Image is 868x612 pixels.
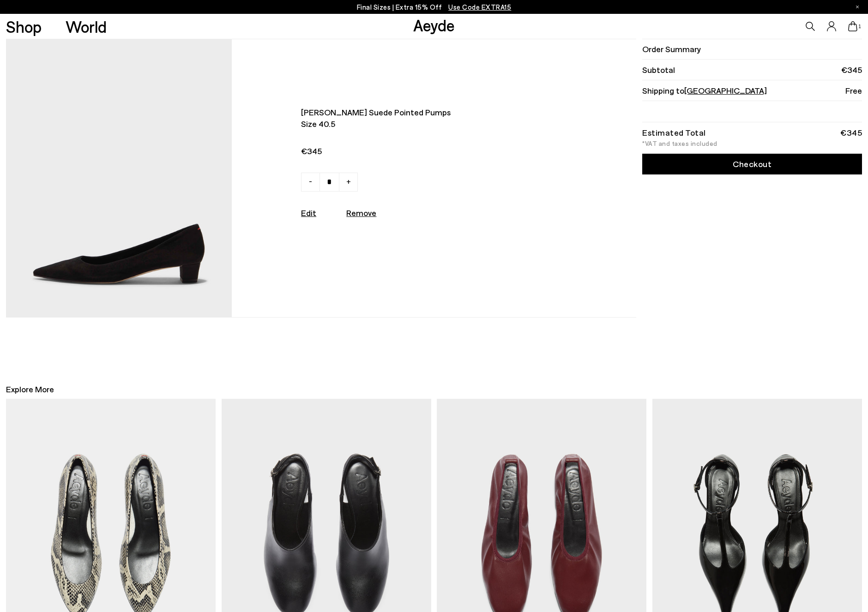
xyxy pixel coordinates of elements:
img: AEYDE-JUDI-KID-SUEDE-LEATHER-BLACK-1_9b76853e-0613-4820-8cd2-8b879f5f24eb_580x.jpg [6,39,232,317]
a: World [66,18,107,35]
a: + [339,173,358,192]
span: + [346,175,351,186]
u: Remove [346,208,376,218]
p: Final Sizes | Extra 15% Off [357,1,512,13]
span: [GEOGRAPHIC_DATA] [684,85,767,96]
span: €345 [301,145,547,157]
span: 1 [857,24,862,29]
li: Subtotal [642,60,862,80]
span: Navigate to /collections/ss25-final-sizes [448,3,511,11]
div: Estimated Total [642,129,706,136]
span: [PERSON_NAME] suede pointed pumps [301,107,547,118]
a: Aeyde [413,15,455,35]
div: *VAT and taxes included [642,140,862,147]
a: 1 [848,21,857,31]
a: - [301,173,320,192]
span: Size 40.5 [301,118,547,130]
span: - [309,175,312,186]
a: Shop [6,18,42,35]
div: €345 [840,129,862,136]
li: Order Summary [642,39,862,60]
a: Edit [301,208,316,218]
a: Checkout [642,154,862,174]
span: Free [845,85,862,96]
span: €345 [841,64,862,76]
span: Shipping to [642,85,767,96]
